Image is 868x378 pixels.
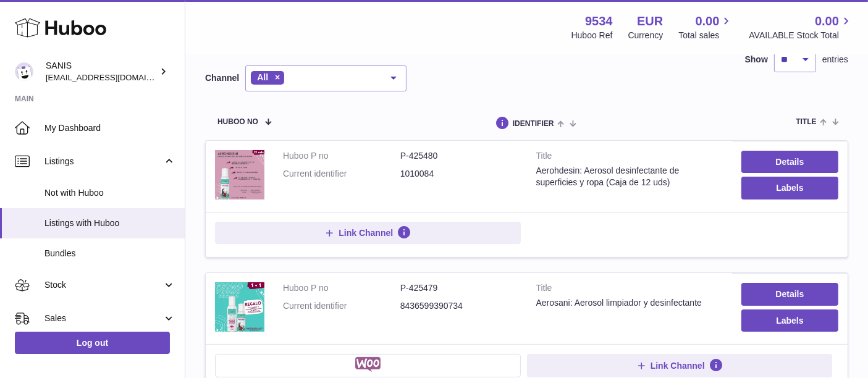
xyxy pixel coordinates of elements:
[283,168,400,180] dt: Current identifier
[741,151,838,173] a: Details
[44,156,162,167] span: Listings
[628,30,664,41] div: Currency
[796,118,816,126] span: title
[215,150,264,199] img: Aerohdesin: Aerosol desinfectante de superficies y ropa (Caja de 12 uds)
[46,72,182,82] span: [EMAIL_ADDRESS][DOMAIN_NAME]
[513,120,554,128] span: identifier
[741,309,838,332] button: Labels
[749,13,853,41] a: 0.00 AVAILABLE Stock Total
[749,30,853,41] span: AVAILABLE Stock Total
[44,279,162,291] span: Stock
[527,354,833,377] button: Link Channel
[536,165,723,188] div: Aerohdesin: Aerosol desinfectante de superficies y ropa (Caja de 12 uds)
[205,72,239,84] label: Channel
[44,313,162,324] span: Sales
[400,168,518,180] dd: 1010084
[44,187,175,199] span: Not with Huboo
[536,282,723,297] strong: Title
[585,13,613,30] strong: 9534
[217,118,258,126] span: Huboo no
[400,150,518,162] dd: P-425480
[339,227,393,238] span: Link Channel
[15,332,170,354] a: Log out
[283,300,400,312] dt: Current identifier
[15,62,33,81] img: internalAdmin-9534@internal.huboo.com
[536,150,723,165] strong: Title
[678,13,733,41] a: 0.00 Total sales
[215,282,264,332] img: Aerosani: Aerosol limpiador y desinfectante
[44,248,175,259] span: Bundles
[822,54,848,65] span: entries
[283,282,400,294] dt: Huboo P no
[745,54,768,65] label: Show
[46,60,157,83] div: SANIS
[400,282,518,294] dd: P-425479
[741,177,838,199] button: Labels
[536,297,723,309] div: Aerosani: Aerosol limpiador y desinfectante
[44,217,175,229] span: Listings with Huboo
[815,13,839,30] span: 0.00
[215,222,521,244] button: Link Channel
[400,300,518,312] dd: 8436599390734
[678,30,733,41] span: Total sales
[651,360,705,371] span: Link Channel
[44,122,175,134] span: My Dashboard
[257,72,268,82] span: All
[696,13,720,30] span: 0.00
[283,150,400,162] dt: Huboo P no
[637,13,663,30] strong: EUR
[571,30,613,41] div: Huboo Ref
[355,357,381,372] img: woocommerce-small.png
[741,283,838,305] a: Details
